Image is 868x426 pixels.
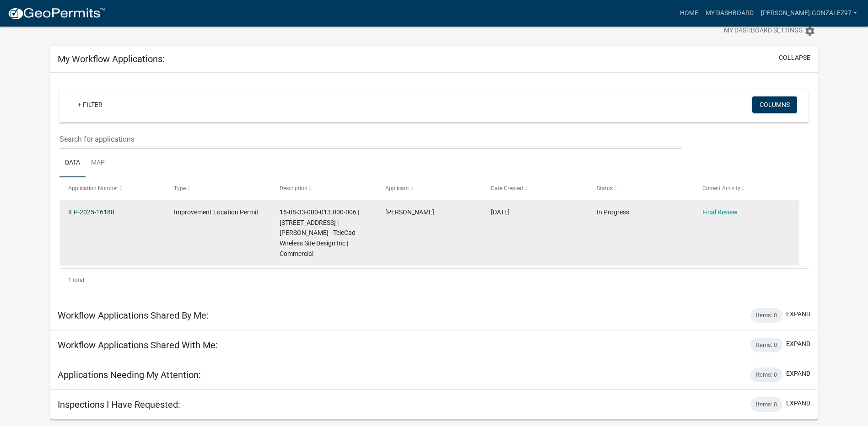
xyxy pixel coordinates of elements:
[174,208,259,216] span: Improvement Location Permit
[482,177,588,199] datatable-header-cell: Date Created
[86,149,110,178] a: Map
[702,208,738,216] a: Final Review
[588,177,694,199] datatable-header-cell: Status
[752,96,797,113] button: Columns
[779,53,810,63] button: collapse
[280,185,307,192] span: Description
[58,53,165,64] h5: My Workflow Applications:
[597,208,629,216] span: In Progress
[786,399,810,408] button: expand
[702,5,757,22] a: My Dashboard
[59,269,809,292] div: 1 total
[280,208,359,257] span: 16-08-33-000-013.000-006 | 923 N COUNTY ROAD 1000 E | Emily Gonzalez - TeleCad Wireless Site Desi...
[165,177,271,199] datatable-header-cell: Type
[750,308,782,323] div: Items: 0
[786,339,810,349] button: expand
[786,369,810,378] button: expand
[385,185,409,192] span: Applicant
[385,208,434,216] span: Emily Gonzalez
[70,96,110,113] a: + Filter
[174,185,186,192] span: Type
[597,185,613,192] span: Status
[724,26,803,37] span: My Dashboard Settings
[58,399,180,410] h5: Inspections I Have Requested:
[59,177,165,199] datatable-header-cell: Application Number
[804,26,815,37] i: settings
[702,185,740,192] span: Current Activity
[491,208,510,216] span: 07/09/2025
[750,338,782,352] div: Items: 0
[58,310,209,321] h5: Workflow Applications Shared By Me:
[694,177,799,199] datatable-header-cell: Current Activity
[377,177,482,199] datatable-header-cell: Applicant
[786,309,810,319] button: expand
[491,185,523,192] span: Date Created
[58,369,201,380] h5: Applications Needing My Attention:
[750,367,782,382] div: Items: 0
[68,185,118,192] span: Application Number
[59,130,681,149] input: Search for applications
[757,5,861,22] a: [PERSON_NAME].gonzalez97
[50,73,818,301] div: collapse
[717,22,823,40] button: My Dashboard Settingssettings
[750,397,782,412] div: Items: 0
[58,340,218,351] h5: Workflow Applications Shared With Me:
[271,177,377,199] datatable-header-cell: Description
[59,149,86,178] a: Data
[68,208,114,216] a: ILP-2025-16188
[676,5,702,22] a: Home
